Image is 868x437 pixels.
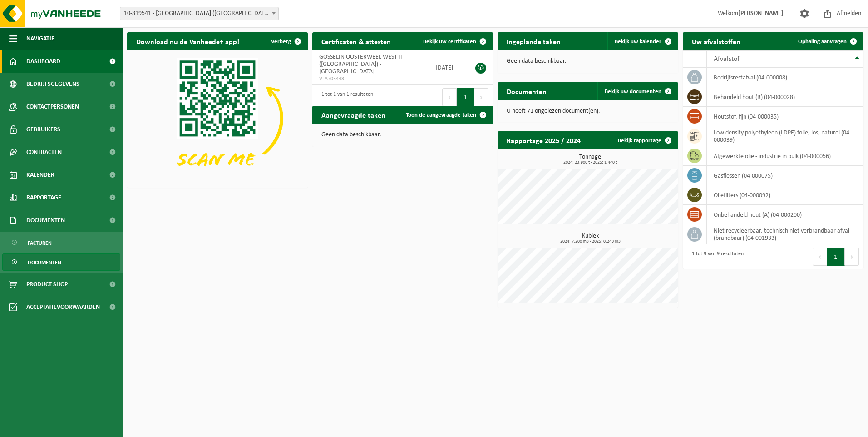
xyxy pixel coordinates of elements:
button: Previous [442,88,457,106]
span: Verberg [271,39,291,45]
span: Gebruikers [26,118,60,141]
span: Documenten [28,254,61,271]
span: 2024: 7,200 m3 - 2025: 0,240 m3 [502,239,678,244]
span: Contactpersonen [26,95,79,118]
button: Next [474,88,488,106]
span: Bekijk uw documenten [605,89,661,94]
span: Contracten [26,141,62,164]
span: Documenten [26,209,65,232]
span: Facturen [28,234,52,252]
span: Bedrijfsgegevens [26,73,79,95]
a: Ophaling aanvragen [791,32,863,50]
td: bedrijfsrestafval (04-000008) [707,68,863,87]
span: Navigatie [26,27,54,50]
button: 1 [457,88,474,106]
button: Next [845,248,859,266]
h2: Certificaten & attesten [312,32,400,50]
span: 10-819541 - GOSSELIN OOSTERWEEL WEST II (PASEC PORT) - ANTWERPEN [120,7,279,20]
h2: Download nu de Vanheede+ app! [127,32,248,50]
span: Bekijk uw kalender [615,39,661,45]
a: Facturen [2,234,120,251]
h2: Rapportage 2025 / 2024 [498,131,590,149]
td: onbehandeld hout (A) (04-000200) [707,205,863,224]
div: 1 tot 1 van 1 resultaten [317,87,373,107]
td: gasflessen (04-000075) [707,166,863,185]
td: [DATE] [429,50,466,85]
span: Dashboard [26,50,60,73]
span: Ophaling aanvragen [798,39,847,45]
h2: Documenten [498,82,556,100]
button: Verberg [264,32,307,50]
p: Geen data beschikbaar. [321,132,484,138]
span: Afvalstof [714,55,740,63]
td: oliefilters (04-000092) [707,185,863,205]
span: Toon de aangevraagde taken [406,112,476,118]
td: houtstof, fijn (04-000035) [707,107,863,126]
span: Acceptatievoorwaarden [26,296,100,318]
h2: Uw afvalstoffen [683,32,750,50]
strong: [PERSON_NAME] [738,10,784,17]
img: Download de VHEPlus App [127,50,308,186]
td: behandeld hout (B) (04-000028) [707,87,863,107]
span: GOSSELIN OOSTERWEEL WEST II ([GEOGRAPHIC_DATA]) - [GEOGRAPHIC_DATA] [319,54,402,75]
h3: Tonnage [502,154,678,165]
h2: Aangevraagde taken [312,106,395,124]
span: 10-819541 - GOSSELIN OOSTERWEEL WEST II (PASEC PORT) - ANTWERPEN [120,7,278,20]
button: Previous [813,248,827,266]
span: Bekijk uw certificaten [423,39,476,45]
p: U heeft 71 ongelezen document(en). [507,108,669,114]
a: Bekijk uw kalender [607,32,677,50]
span: 2024: 23,900 t - 2025: 1,440 t [502,160,678,165]
td: niet recycleerbaar, technisch niet verbrandbaar afval (brandbaar) (04-001933) [707,224,863,244]
span: VLA705443 [319,75,422,83]
a: Bekijk uw documenten [597,82,677,100]
td: afgewerkte olie - industrie in bulk (04-000056) [707,146,863,166]
div: 1 tot 9 van 9 resultaten [687,247,744,267]
a: Toon de aangevraagde taken [399,106,492,124]
button: 1 [827,248,845,266]
a: Bekijk uw certificaten [416,32,492,50]
p: Geen data beschikbaar. [507,58,669,65]
h3: Kubiek [502,233,678,244]
span: Product Shop [26,273,68,296]
a: Documenten [2,253,120,271]
a: Bekijk rapportage [611,131,677,149]
span: Rapportage [26,186,61,209]
span: Kalender [26,164,54,186]
td: low density polyethyleen (LDPE) folie, los, naturel (04-000039) [707,126,863,146]
h2: Ingeplande taken [498,32,570,50]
